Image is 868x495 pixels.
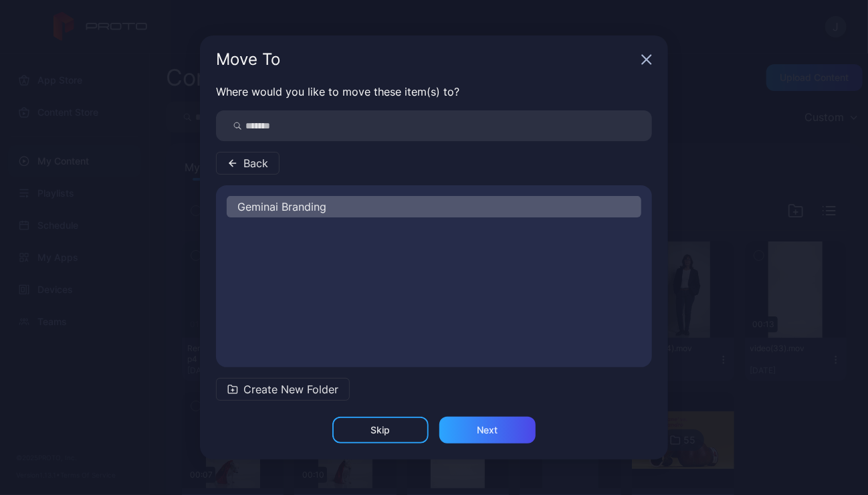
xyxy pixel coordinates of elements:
div: Skip [371,425,391,435]
button: Skip [332,417,429,443]
div: Move To [216,52,636,68]
span: Back [243,155,268,171]
p: Where would you like to move these item(s) to? [216,84,652,100]
span: Geminai Branding [237,199,326,215]
button: Create New Folder [216,378,350,401]
span: Create New Folder [243,381,338,397]
button: Back [216,152,280,175]
div: Next [477,425,498,435]
button: Next [439,417,536,443]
